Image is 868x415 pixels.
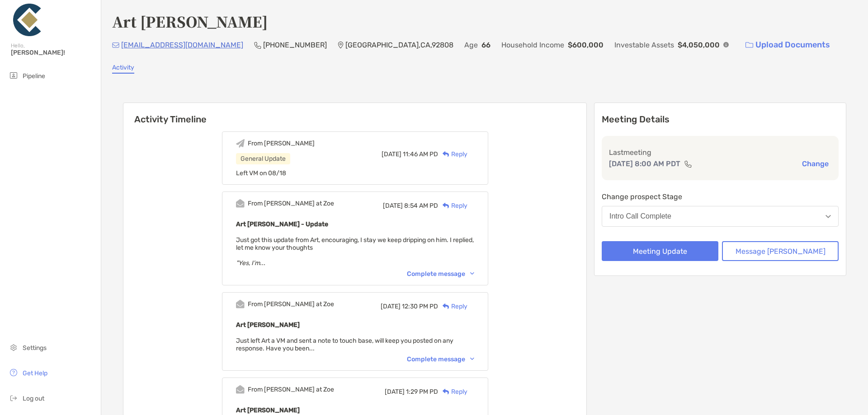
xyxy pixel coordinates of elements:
p: $4,050,000 [678,39,720,51]
div: From [PERSON_NAME] at Zoe [248,386,334,393]
button: Message [PERSON_NAME] [722,241,839,261]
span: Get Help [23,369,47,377]
img: Chevron icon [470,358,474,360]
img: Phone Icon [254,42,261,49]
span: Just got this update from Art, encouraging, I stay we keep dripping on him. I replied, let me kno... [236,236,474,267]
div: Reply [438,387,467,396]
img: Open dropdown arrow [826,215,831,218]
div: Reply [438,302,467,311]
div: From [PERSON_NAME] [248,140,315,147]
p: [EMAIL_ADDRESS][DOMAIN_NAME] [121,39,243,51]
img: communication type [684,160,692,168]
img: pipeline icon [8,70,19,81]
span: Left VM on 08/18 [236,169,286,177]
p: Meeting Details [602,114,839,125]
img: Event icon [236,199,245,208]
p: [PHONE_NUMBER] [263,39,327,51]
img: Reply icon [443,303,449,309]
span: 1:29 PM PD [406,388,438,396]
img: Reply icon [443,203,449,209]
p: Last meeting [609,147,831,158]
span: [DATE] [383,202,403,210]
div: From [PERSON_NAME] at Zoe [248,300,334,308]
img: Zoe Logo [11,4,43,36]
b: Art [PERSON_NAME] [236,321,300,329]
div: Reply [438,149,467,159]
span: 11:46 AM PD [403,150,438,158]
img: settings icon [8,342,19,353]
p: [GEOGRAPHIC_DATA] , CA , 92808 [345,39,453,51]
span: 12:30 PM PD [402,303,438,310]
img: Email Icon [112,42,119,48]
p: [DATE] 8:00 AM PDT [609,158,680,169]
img: Location Icon [338,42,344,49]
button: Meeting Update [602,241,718,261]
img: Event icon [236,385,245,394]
span: Settings [23,344,47,352]
a: Activity [112,64,134,74]
h4: Art [PERSON_NAME] [112,11,268,32]
p: Change prospect Stage [602,191,839,202]
p: $600,000 [568,39,604,51]
div: General Update [236,153,290,164]
span: Pipeline [23,72,45,80]
p: Investable Assets [614,39,674,51]
div: Complete message [407,355,474,363]
div: From [PERSON_NAME] at Zoe [248,200,334,207]
img: logout icon [8,392,19,403]
img: button icon [745,42,753,48]
span: Just left Art a VM and sent a note to touch base, will keep you posted on any response. Have you ... [236,337,453,352]
p: Household Income [501,39,564,51]
img: Info Icon [723,42,729,47]
a: Upload Documents [740,35,836,55]
h6: Activity Timeline [123,103,586,125]
p: Age [464,39,478,51]
div: Intro Call Complete [609,212,671,220]
img: Reply icon [443,151,449,157]
div: Reply [438,201,467,210]
span: [PERSON_NAME]! [11,49,95,56]
span: Log out [23,395,44,402]
em: "Yes, I’m... [236,259,265,267]
img: Chevron icon [470,272,474,275]
img: get-help icon [8,367,19,378]
button: Change [799,159,831,168]
b: Art [PERSON_NAME] [236,406,300,414]
span: [DATE] [382,150,401,158]
div: Complete message [407,270,474,278]
span: 8:54 AM PD [404,202,438,210]
b: Art [PERSON_NAME] - Update [236,220,328,228]
button: Intro Call Complete [602,206,839,227]
span: [DATE] [385,388,405,396]
span: [DATE] [381,303,401,310]
img: Event icon [236,139,245,148]
img: Event icon [236,300,245,308]
p: 66 [481,39,491,51]
img: Reply icon [443,389,449,395]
